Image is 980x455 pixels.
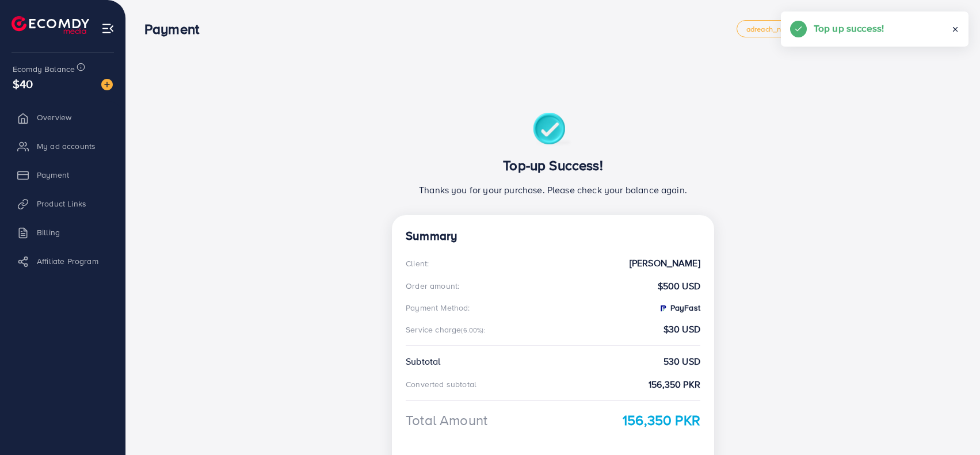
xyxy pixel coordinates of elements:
img: menu [101,22,115,35]
div: Subtotal [406,355,440,368]
span: adreach_new_package [746,25,823,33]
strong: [PERSON_NAME] [630,257,700,270]
div: Order amount: [406,280,459,292]
div: Payment Method: [406,302,470,313]
h3: Top-up Success! [406,157,700,174]
div: Converted subtotal [406,378,476,390]
span: $40 [13,75,33,92]
strong: $500 USD [658,280,700,293]
div: Service charge [406,324,489,335]
div: Total Amount [406,410,487,430]
span: Ecomdy Balance [13,63,75,75]
h4: Summary [406,229,700,243]
a: adreach_new_package [737,20,833,37]
h5: Top up success! [814,21,884,36]
strong: PayFast [658,302,700,313]
img: PayFast [658,304,668,313]
strong: 156,350 PKR [649,378,700,391]
p: Thanks you for your purchase. Please check your balance again. [406,183,700,197]
h3: Payment [144,21,208,37]
img: image [101,79,113,90]
strong: 156,350 PKR [623,410,700,430]
small: (6.00%): [461,326,485,335]
div: Client: [406,258,429,269]
img: logo [12,16,89,34]
img: success [533,113,574,148]
strong: $30 USD [663,323,700,336]
strong: 530 USD [663,355,700,368]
